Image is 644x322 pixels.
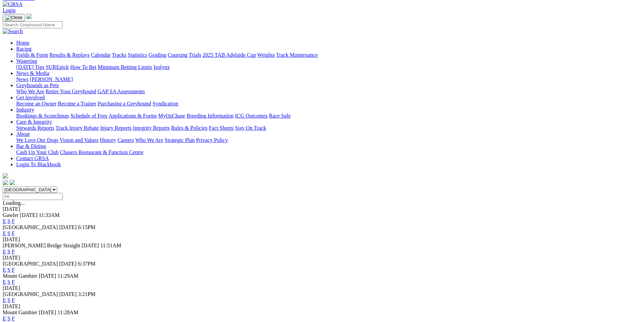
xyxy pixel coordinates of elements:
a: Isolynx [153,64,170,70]
input: Search [3,21,63,28]
div: [DATE] [3,237,641,243]
a: S [7,279,10,285]
span: [DATE] [39,273,56,279]
a: Track Maintenance [276,52,318,58]
div: Care & Integrity [16,125,641,131]
a: SUREpick [46,64,69,70]
span: [GEOGRAPHIC_DATA] [3,291,58,297]
a: Careers [117,137,134,143]
a: Fields & Form [16,52,48,58]
img: facebook.svg [3,180,8,185]
div: [DATE] [3,255,641,261]
a: E [3,218,6,224]
a: We Love Our Dogs [16,137,58,143]
a: S [7,316,10,321]
a: Racing [16,46,31,52]
a: S [7,218,10,224]
a: Vision and Values [59,137,98,143]
a: Minimum Betting Limits [98,64,152,70]
span: 11:51AM [100,243,121,248]
a: Retire Your Greyhound [46,89,96,94]
a: Rules & Policies [171,125,208,131]
a: E [3,230,6,236]
a: Strategic Plan [165,137,195,143]
span: [GEOGRAPHIC_DATA] [3,224,58,230]
a: Get Involved [16,95,45,100]
a: F [12,279,15,285]
span: 3:21PM [78,291,96,297]
a: S [7,267,10,273]
a: Purchasing a Greyhound [98,101,151,106]
span: 6:15PM [78,224,96,230]
div: [DATE] [3,206,641,212]
a: Track Injury Rebate [55,125,99,131]
a: E [3,267,6,273]
a: [PERSON_NAME] [30,76,73,82]
a: How To Bet [70,64,97,70]
img: GRSA [3,1,23,7]
a: Chasers Restaurant & Function Centre [60,149,143,155]
a: Bar & Dining [16,143,46,149]
span: [DATE] [81,243,99,248]
a: 2025 TAB Adelaide Cup [202,52,256,58]
a: Home [16,40,29,46]
span: 11:29AM [57,273,78,279]
a: Stewards Reports [16,125,54,131]
a: E [3,279,6,285]
a: Calendar [91,52,111,58]
a: Coursing [168,52,188,58]
div: Greyhounds as Pets [16,89,641,95]
a: Weights [257,52,275,58]
a: History [100,137,116,143]
button: Toggle navigation [3,14,25,21]
a: Login To Blackbook [16,162,61,167]
a: About [16,131,30,137]
a: News [16,76,28,82]
span: Gawler [3,212,19,218]
a: Care & Integrity [16,119,52,125]
a: E [3,297,6,303]
span: [DATE] [20,212,38,218]
a: News & Media [16,70,49,76]
a: F [12,297,15,303]
a: Wagering [16,58,37,64]
a: Bookings & Scratchings [16,113,69,119]
input: Select date [3,193,63,200]
a: [DATE] Tips [16,64,44,70]
a: Grading [149,52,166,58]
img: logo-grsa-white.png [3,173,8,178]
span: 11:33AM [39,212,60,218]
a: Results & Replays [49,52,90,58]
img: twitter.svg [9,180,15,185]
span: Mount Gambier [3,273,38,279]
a: Schedule of Fees [70,113,107,119]
div: [DATE] [3,303,641,309]
span: 6:37PM [78,261,96,267]
span: [DATE] [59,224,77,230]
a: Cash Up Your Club [16,149,58,155]
span: [GEOGRAPHIC_DATA] [3,261,58,267]
a: Stay On Track [235,125,266,131]
a: MyOzChase [158,113,185,119]
a: Who We Are [16,89,44,94]
a: F [12,249,15,254]
a: Breeding Information [187,113,234,119]
a: S [7,230,10,236]
span: [DATE] [39,309,56,315]
span: [DATE] [59,261,77,267]
a: Syndication [152,101,178,106]
a: Who We Are [135,137,163,143]
div: Wagering [16,64,641,70]
a: Statistics [128,52,147,58]
a: S [7,249,10,254]
a: Integrity Reports [133,125,170,131]
a: GAP SA Assessments [98,89,145,94]
a: Greyhounds as Pets [16,82,59,88]
a: Applications & Forms [109,113,157,119]
div: Bar & Dining [16,149,641,155]
span: Mount Gambier [3,309,38,315]
a: E [3,316,6,321]
a: Trials [189,52,201,58]
a: Tracks [112,52,126,58]
a: F [12,218,15,224]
